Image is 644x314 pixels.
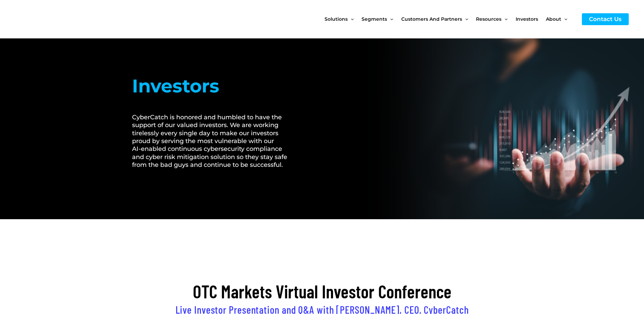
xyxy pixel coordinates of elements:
span: Solutions [325,5,348,33]
nav: Site Navigation: New Main Menu [325,5,575,33]
span: Resources [476,5,501,33]
span: Menu Toggle [501,5,508,33]
span: Customers and Partners [401,5,462,33]
span: Menu Toggle [561,5,567,33]
h2: OTC Markets Virtual Investor Conference [132,280,512,303]
span: Investors [516,5,538,33]
a: Investors [516,5,546,33]
span: Menu Toggle [348,5,354,33]
h1: Investors [132,72,295,100]
img: CyberCatch [12,5,93,33]
h2: CyberCatch is honored and humbled to have the support of our valued investors. We are working tir... [132,114,295,169]
span: Menu Toggle [387,5,393,33]
span: Segments [362,5,387,33]
a: Contact Us [582,13,629,25]
span: Menu Toggle [462,5,468,33]
span: About [546,5,561,33]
